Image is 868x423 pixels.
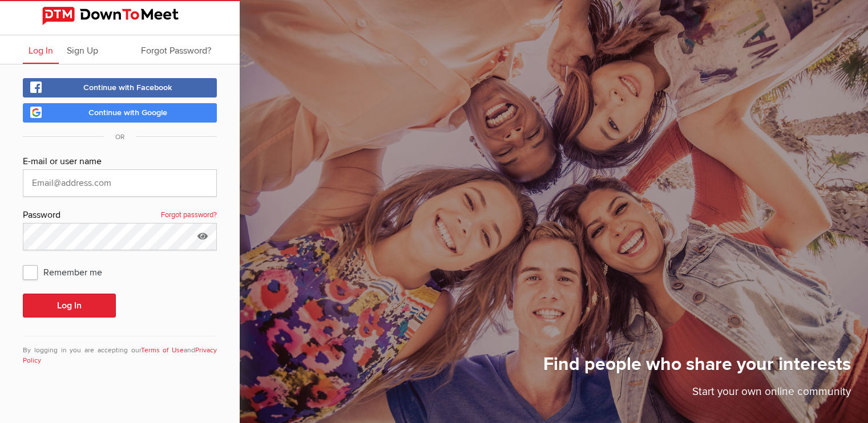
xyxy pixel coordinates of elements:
p: Start your own online community [543,384,851,406]
span: Log In [29,45,53,56]
h1: Find people who share your interests [543,353,851,384]
a: Continue with Google [23,103,217,123]
span: Sign Up [67,45,98,56]
a: Log In [23,35,59,64]
div: Password [23,208,217,223]
div: By logging in you are accepting our and [23,336,217,366]
button: Log In [23,294,116,318]
div: E-mail or user name [23,154,217,169]
span: Continue with Facebook [83,83,172,92]
span: OR [104,133,136,141]
a: Continue with Facebook [23,78,217,97]
span: Forgot Password? [141,45,211,56]
a: Terms of Use [141,346,184,355]
a: Forgot Password? [135,35,217,64]
span: Remember me [23,262,114,282]
a: Forgot password? [161,208,217,223]
span: Continue with Google [88,108,167,117]
a: Sign Up [61,35,104,64]
img: DownToMeet [42,7,197,25]
input: Email@address.com [23,169,217,197]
